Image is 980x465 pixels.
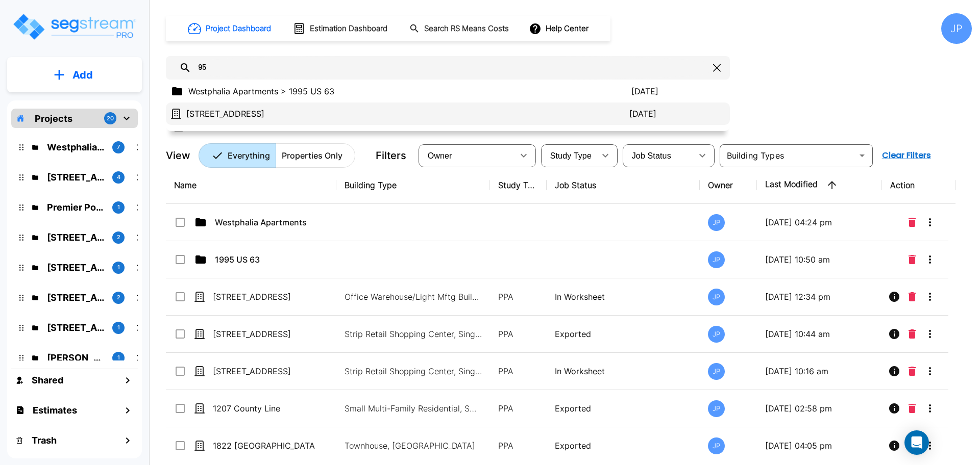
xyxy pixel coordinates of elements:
[920,212,940,232] button: More-Options
[47,321,104,334] p: 74 Center Road
[555,440,692,452] p: Exported
[765,253,874,266] p: [DATE] 10:50 am
[117,173,120,182] p: 4
[345,365,482,377] p: Strip Retail Shopping Center, Single Family Home, Commercial Property Site
[289,18,393,39] button: Estimation Dashboard
[47,140,104,154] p: Westphalia Apartments
[555,365,692,377] p: In Worksheet
[32,433,57,447] h1: Trash
[855,148,869,163] button: Open
[884,398,904,419] button: Info
[345,291,482,303] p: Office Warehouse/Light Mftg Building, Commercial Property Site
[117,353,120,362] p: 1
[904,212,920,232] button: Delete
[920,249,940,270] button: More-Options
[765,402,874,415] p: [DATE] 02:58 pm
[7,60,142,90] button: Add
[920,435,940,456] button: More-Options
[117,143,120,151] p: 7
[498,440,538,452] p: PPA
[376,148,406,163] p: Filters
[405,19,514,39] button: Search RS Means Costs
[884,287,904,307] button: Info
[757,167,882,204] th: Last Modified
[904,398,920,419] button: Delete
[904,324,920,344] button: Delete
[428,151,452,160] span: Owner
[498,291,538,303] p: PPA
[107,114,114,123] p: 20
[547,167,700,204] th: Job Status
[527,19,593,38] button: Help Center
[199,143,355,168] div: Platform
[700,167,756,204] th: Owner
[213,291,315,303] p: [STREET_ADDRESS]
[882,167,956,204] th: Action
[206,23,271,35] h1: Project Dashboard
[345,440,482,452] p: Townhouse, [GEOGRAPHIC_DATA]
[765,440,874,452] p: [DATE] 04:05 pm
[117,323,120,332] p: 1
[166,148,190,163] p: View
[117,233,120,242] p: 2
[904,287,920,307] button: Delete
[765,328,874,340] p: [DATE] 10:44 am
[166,167,336,204] th: Name
[215,253,317,266] p: 1995 US 63
[424,23,509,35] h1: Search RS Means Costs
[213,402,315,415] p: 1207 County Line
[47,351,104,365] p: Ed Alberts #3
[625,141,692,170] div: Select
[708,289,725,305] div: JP
[47,230,104,244] p: 10901 Front Beach Road #804
[47,200,104,214] p: Premier Pools
[117,263,120,272] p: 1
[345,402,482,415] p: Small Multi-Family Residential, Small Multi-Family Residential Site
[12,12,137,41] img: Logo
[47,261,104,274] p: 66-68 Trenton St
[199,143,276,168] button: Everything
[213,440,315,452] p: 1822 [GEOGRAPHIC_DATA]
[708,363,725,380] div: JP
[310,23,387,35] h1: Estimation Dashboard
[186,108,629,120] a: [STREET_ADDRESS]
[213,328,315,340] p: [STREET_ADDRESS]
[213,365,315,377] p: [STREET_ADDRESS]
[498,365,538,377] p: PPA
[188,85,631,97] p: Westphalia Apartments > 1995 US 63
[920,287,940,307] button: More-Options
[708,437,725,454] div: JP
[336,167,490,204] th: Building Type
[941,13,972,44] div: JP
[708,251,725,268] div: JP
[632,151,671,160] span: Job Status
[555,328,692,340] p: Exported
[47,170,104,184] p: 121 LaPorte Ave
[708,214,725,231] div: JP
[117,293,120,302] p: 2
[920,361,940,381] button: More-Options
[282,149,342,162] p: Properties Only
[884,324,904,344] button: Info
[708,326,725,343] div: JP
[555,402,692,415] p: Exported
[878,145,935,166] button: Clear Filters
[72,67,93,83] p: Add
[276,143,355,168] button: Properties Only
[765,216,874,228] p: [DATE] 04:24 pm
[904,249,920,270] button: Delete
[498,402,538,415] p: PPA
[345,328,482,340] p: Strip Retail Shopping Center, Single Family Home, Commercial Property Site
[723,148,853,163] input: Building Types
[117,203,120,212] p: 1
[35,112,72,125] p: Projects
[904,430,929,455] div: Open Intercom Messenger
[765,291,874,303] p: [DATE] 12:34 pm
[543,141,595,170] div: Select
[32,373,63,387] h1: Shared
[708,400,725,417] div: JP
[884,435,904,456] button: Info
[765,365,874,377] p: [DATE] 10:16 am
[33,403,77,417] h1: Estimates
